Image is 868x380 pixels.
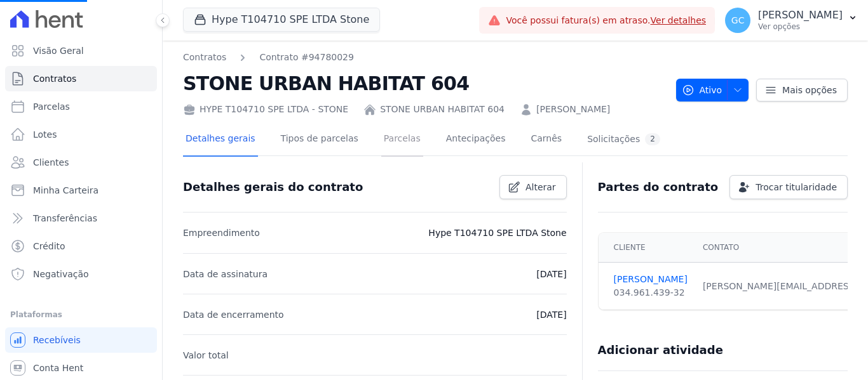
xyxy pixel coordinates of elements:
a: STONE URBAN HABITAT 604 [380,103,505,116]
span: Minha Carteira [33,184,98,197]
span: Mais opções [782,84,837,96]
div: 2 [645,133,660,145]
button: GC [PERSON_NAME] Ver opções [715,3,868,38]
p: Data de encerramento [183,307,284,322]
a: [PERSON_NAME] [536,103,610,116]
span: Contratos [33,72,76,85]
div: Solicitações [587,133,660,145]
a: [PERSON_NAME] [614,273,688,286]
a: Contrato #94780029 [259,51,354,64]
a: Parcelas [5,94,157,119]
p: Data de assinatura [183,266,268,282]
a: Solicitações2 [585,123,663,157]
p: [DATE] [536,266,566,282]
span: Alterar [526,181,556,193]
p: [PERSON_NAME] [758,9,843,22]
span: Trocar titularidade [756,181,837,193]
nav: Breadcrumb [183,51,354,64]
a: Carnês [528,123,564,157]
a: Visão Geral [5,38,157,63]
a: Contratos [5,66,157,91]
span: Transferências [33,212,97,225]
h3: Partes do contrato [598,180,719,195]
a: Detalhes gerais [183,123,258,157]
span: Conta Hent [33,362,83,374]
nav: Breadcrumb [183,51,666,64]
a: Lotes [5,122,157,147]
a: Transferências [5,206,157,231]
span: Ativo [682,79,722,102]
a: Alterar [499,175,567,199]
a: Recebíveis [5,327,157,353]
span: Crédito [33,240,65,252]
th: Cliente [599,233,695,263]
a: Trocar titularidade [729,175,848,199]
a: Negativação [5,261,157,287]
p: [DATE] [536,307,566,322]
span: Lotes [33,128,57,141]
a: Antecipações [444,123,508,157]
a: Crédito [5,233,157,259]
p: Empreendimento [183,225,260,240]
button: Ativo [676,79,749,102]
h2: STONE URBAN HABITAT 604 [183,69,666,98]
a: Ver detalhes [651,15,707,25]
a: Mais opções [756,79,848,102]
button: Hype T104710 SPE LTDA Stone [183,8,380,32]
div: 034.961.439-32 [614,286,688,299]
span: Negativação [33,268,89,280]
span: Parcelas [33,100,70,113]
a: Minha Carteira [5,178,157,203]
span: Você possui fatura(s) em atraso. [506,14,706,27]
a: Parcelas [381,123,423,157]
p: Valor total [183,348,229,363]
p: Hype T104710 SPE LTDA Stone [428,225,566,240]
a: Tipos de parcelas [278,123,361,157]
a: Clientes [5,150,157,175]
p: Ver opções [758,22,843,32]
div: HYPE T104710 SPE LTDA - STONE [183,103,348,116]
span: Recebíveis [33,334,81,346]
h3: Detalhes gerais do contrato [183,180,363,195]
span: GC [731,16,745,25]
div: Plataformas [10,307,152,322]
h3: Adicionar atividade [598,343,723,358]
a: Contratos [183,51,226,64]
span: Visão Geral [33,44,84,57]
span: Clientes [33,156,69,169]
